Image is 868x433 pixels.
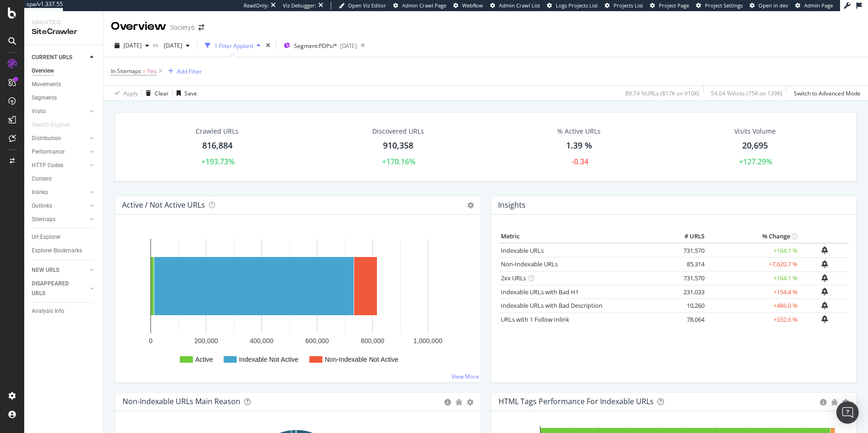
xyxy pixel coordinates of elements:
[670,243,707,257] td: 731,570
[160,38,193,53] button: [DATE]
[821,246,828,254] div: bell-plus
[462,2,483,9] span: Webflow
[711,89,782,97] div: 54.04 % Visits ( 75K on 139K )
[501,315,569,324] a: URLs with 1 Follow Inlink
[707,243,800,257] td: +164.1 %
[32,174,96,184] a: Content
[413,337,442,345] text: 1,000,000
[32,246,96,256] a: Explorer Bookmarks
[821,302,828,309] div: bell-plus
[143,67,146,75] span: =
[707,312,800,326] td: +332.6 %
[160,41,182,49] span: 2025 Aug. 5th
[759,2,788,9] span: Open in dev
[164,66,202,77] button: Add Filter
[123,89,138,97] div: Apply
[742,140,768,152] div: 20,695
[821,260,828,268] div: bell-plus
[32,232,96,242] a: Url Explorer
[670,312,707,326] td: 78,064
[32,215,87,224] a: Sitemaps
[382,156,416,167] div: +170.16%
[32,188,87,197] a: Inlinks
[614,2,643,9] span: Projects List
[659,2,689,9] span: Project Page
[605,2,643,9] a: Projects List
[361,337,384,345] text: 800,000
[456,399,462,406] div: bug
[467,202,474,209] i: Options
[383,140,413,152] div: 910,358
[32,93,57,103] div: Segments
[707,230,800,244] th: % Change
[821,288,828,295] div: bell-plus
[32,215,55,224] div: Sitemaps
[339,2,386,9] a: Open Viz Editor
[821,315,828,323] div: bell-plus
[32,66,54,76] div: Overview
[201,38,264,53] button: 1 Filter Applied
[173,86,197,101] button: Save
[32,147,87,157] a: Performance
[490,2,540,9] a: Admin Crawl List
[650,2,689,9] a: Project Page
[32,27,96,37] div: SiteCrawler
[325,356,398,363] text: Non-Indexable Not Active
[294,42,337,50] span: Segment: PDPs/*
[32,80,96,89] a: Movements
[820,399,827,406] div: circle-info
[198,24,204,31] div: arrow-right-arrow-left
[499,2,540,9] span: Admin Crawl List
[501,260,558,268] a: Non-Indexable URLs
[32,134,61,143] div: Distribution
[32,80,61,89] div: Movements
[32,107,46,116] div: Visits
[501,301,602,310] a: Indexable URLs with Bad Description
[348,2,386,9] span: Open Viz Editor
[123,230,470,375] svg: A chart.
[467,399,473,406] div: gear
[340,42,357,50] div: [DATE]
[305,337,329,345] text: 600,000
[32,66,96,76] a: Overview
[123,397,240,406] div: Non-Indexable URLs Main Reason
[670,285,707,299] td: 231,033
[794,89,861,97] div: Switch to Advanced Mode
[122,199,205,211] h4: Active / Not Active URLs
[149,337,153,345] text: 0
[280,38,357,53] button: Segment:PDPs/*[DATE]
[239,356,299,363] text: Indexable Not Active
[790,86,861,101] button: Switch to Advanced Mode
[670,230,707,244] th: # URLS
[32,53,87,62] a: CURRENT URLS
[750,2,788,9] a: Open in dev
[244,2,269,9] div: ReadOnly:
[501,274,526,282] a: 2xx URLs
[264,41,272,50] div: times
[557,127,601,136] div: % Active URLs
[499,397,654,406] div: HTML Tags Performance for Indexable URLs
[547,2,598,9] a: Logs Projects List
[202,140,232,152] div: 816,884
[625,89,699,97] div: 89.74 % URLs ( 817K on 910K )
[795,2,833,9] a: Admin Page
[705,2,743,9] span: Project Settings
[572,156,588,167] div: -0.34
[402,2,446,9] span: Admin Crawl Page
[32,246,82,256] div: Explorer Bookmarks
[32,93,96,103] a: Segments
[111,67,141,75] span: In Sitemaps
[372,127,424,136] div: Discovered URLs
[185,89,197,97] div: Save
[842,399,849,406] div: gear
[32,53,72,62] div: CURRENT URLS
[670,257,707,271] td: 85,314
[804,2,833,9] span: Admin Page
[123,41,142,49] span: 2025 Sep. 20th
[32,120,70,130] div: Search Engines
[556,2,598,9] span: Logs Projects List
[444,399,451,406] div: circle-info
[201,156,235,167] div: +193.73%
[453,2,483,9] a: Webflow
